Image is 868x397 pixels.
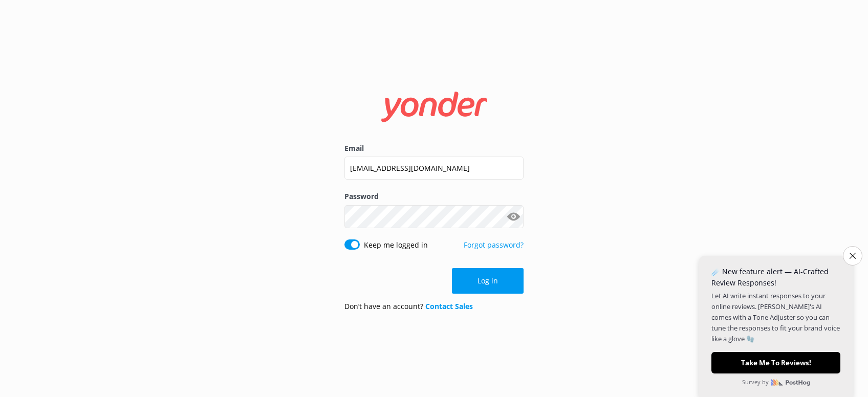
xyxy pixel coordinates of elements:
input: user@emailaddress.com [344,157,524,180]
label: Email [344,143,524,154]
p: Don’t have an account? [344,301,473,312]
a: Forgot password? [464,240,524,250]
label: Password [344,191,524,202]
button: Show password [503,206,524,227]
button: Log in [452,268,524,294]
a: Contact Sales [425,301,473,311]
label: Keep me logged in [364,239,428,251]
